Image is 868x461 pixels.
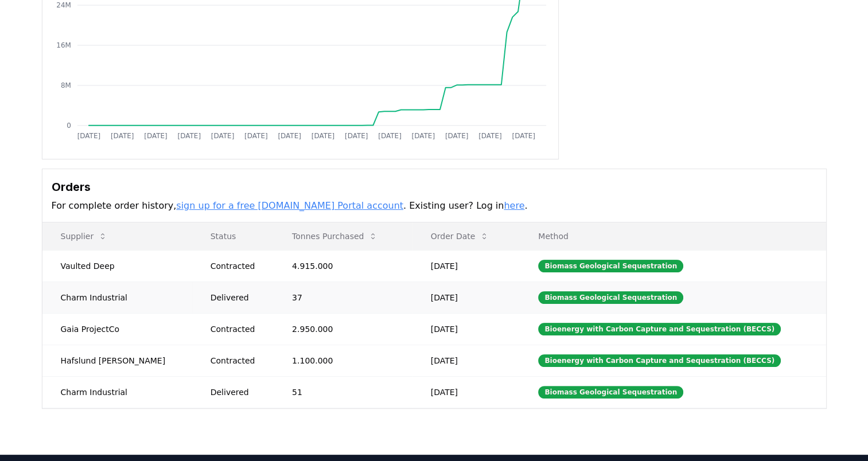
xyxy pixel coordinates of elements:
[345,132,368,140] tspan: [DATE]
[60,81,71,89] tspan: 8M
[422,225,499,248] button: Order Date
[211,260,264,272] div: Contracted
[538,260,683,272] div: Biomass Geological Sequestration
[274,282,412,313] td: 37
[412,250,520,282] td: [DATE]
[274,313,412,345] td: 2.950.000
[412,313,520,345] td: [DATE]
[445,132,469,140] tspan: [DATE]
[42,250,192,282] td: Vaulted Deep
[211,386,264,398] div: Delivered
[56,41,71,49] tspan: 16M
[144,132,168,140] tspan: [DATE]
[201,230,264,242] p: Status
[529,230,816,242] p: Method
[283,225,387,248] button: Tonnes Purchased
[177,132,201,140] tspan: [DATE]
[538,291,683,304] div: Biomass Geological Sequestration
[52,178,817,196] h3: Orders
[504,200,524,211] a: here
[538,323,781,335] div: Bioenergy with Carbon Capture and Sequestration (BECCS)
[176,200,403,211] a: sign up for a free [DOMAIN_NAME] Portal account
[412,282,520,313] td: [DATE]
[52,199,817,213] p: For complete order history, . Existing user? Log in .
[211,355,264,366] div: Contracted
[411,132,435,140] tspan: [DATE]
[274,345,412,376] td: 1.100.000
[52,225,117,248] button: Supplier
[274,376,412,408] td: 51
[67,122,71,130] tspan: 0
[42,345,192,376] td: Hafslund [PERSON_NAME]
[211,292,264,303] div: Delivered
[512,132,535,140] tspan: [DATE]
[412,376,520,408] td: [DATE]
[77,132,100,140] tspan: [DATE]
[538,386,683,399] div: Biomass Geological Sequestration
[311,132,334,140] tspan: [DATE]
[211,132,234,140] tspan: [DATE]
[538,354,781,367] div: Bioenergy with Carbon Capture and Sequestration (BECCS)
[42,282,192,313] td: Charm Industrial
[278,132,301,140] tspan: [DATE]
[274,250,412,282] td: 4.915.000
[378,132,402,140] tspan: [DATE]
[42,376,192,408] td: Charm Industrial
[412,345,520,376] td: [DATE]
[110,132,134,140] tspan: [DATE]
[244,132,268,140] tspan: [DATE]
[478,132,502,140] tspan: [DATE]
[42,313,192,345] td: Gaia ProjectCo
[56,1,71,9] tspan: 24M
[211,323,264,335] div: Contracted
